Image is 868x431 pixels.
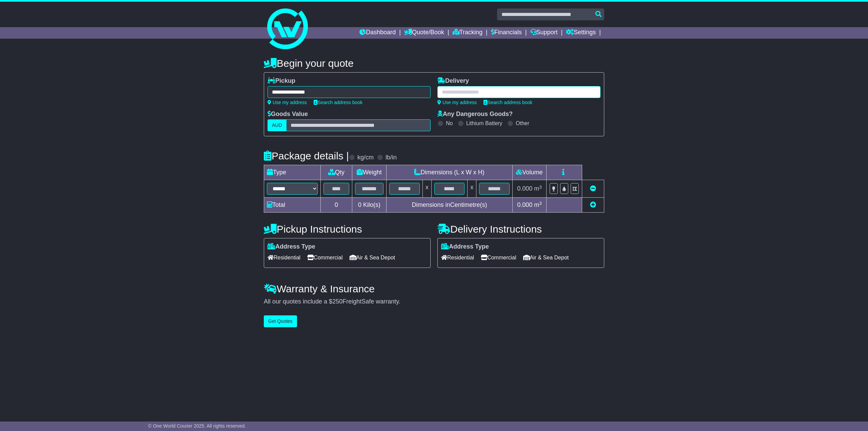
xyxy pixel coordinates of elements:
[481,252,516,263] span: Commercial
[264,315,297,327] button: Get Quotes
[590,185,596,192] a: Remove this item
[491,27,522,39] a: Financials
[539,184,542,190] sup: 3
[264,223,431,235] h4: Pickup Instructions
[446,120,453,126] label: No
[466,120,502,126] label: Lithium Battery
[437,77,469,85] label: Delivery
[539,201,542,206] sup: 3
[437,100,477,105] a: Use my address
[590,201,596,208] a: Add new item
[350,252,395,263] span: Air & Sea Depot
[386,198,512,213] td: Dimensions in Centimetre(s)
[386,165,512,180] td: Dimensions (L x W x H)
[484,100,532,105] a: Search address book
[307,252,342,263] span: Commercial
[453,27,482,39] a: Tracking
[517,201,532,208] span: 0.000
[314,100,362,105] a: Search address book
[358,201,361,208] span: 0
[268,100,307,105] a: Use my address
[268,119,287,131] label: AUD
[386,154,397,161] label: lb/in
[512,165,546,180] td: Volume
[404,27,444,39] a: Quote/Book
[534,185,542,192] span: m
[566,27,596,39] a: Settings
[264,58,604,69] h4: Begin your quote
[321,198,352,213] td: 0
[437,223,604,235] h4: Delivery Instructions
[359,27,396,39] a: Dashboard
[352,165,387,180] td: Weight
[468,180,476,198] td: x
[534,201,542,208] span: m
[523,252,569,263] span: Air & Sea Depot
[264,150,349,161] h4: Package details |
[437,111,513,118] label: Any Dangerous Goods?
[517,185,532,192] span: 0.000
[422,180,431,198] td: x
[352,198,387,213] td: Kilo(s)
[268,252,300,263] span: Residential
[441,243,489,251] label: Address Type
[264,283,604,294] h4: Warranty & Insurance
[264,198,321,213] td: Total
[268,243,315,251] label: Address Type
[264,298,604,306] div: All our quotes include a $ FreightSafe warranty.
[441,252,474,263] span: Residential
[357,154,374,161] label: kg/cm
[148,423,246,429] span: © One World Courier 2025. All rights reserved.
[516,120,529,126] label: Other
[268,111,308,118] label: Goods Value
[332,298,342,305] span: 250
[530,27,558,39] a: Support
[321,165,352,180] td: Qty
[268,77,295,85] label: Pickup
[264,165,321,180] td: Type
